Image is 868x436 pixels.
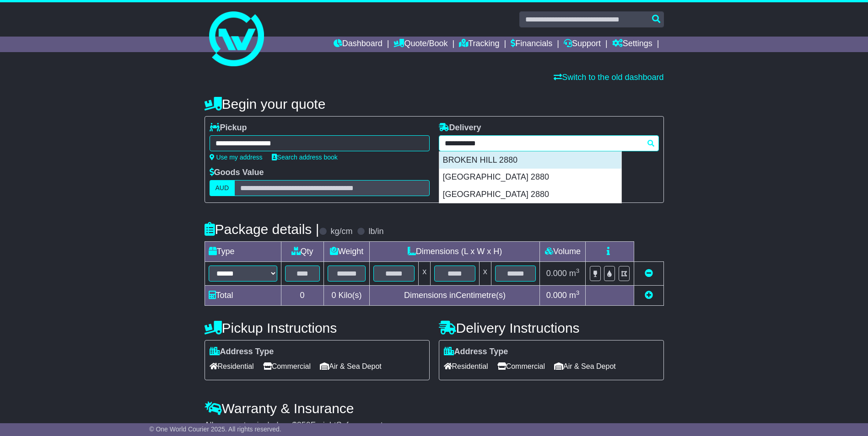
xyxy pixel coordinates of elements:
a: Quote/Book [394,37,447,52]
typeahead: Please provide city [439,135,659,151]
td: 0 [281,286,323,306]
label: Address Type [444,347,508,357]
span: 250 [297,420,311,430]
a: Support [564,37,601,52]
div: All our quotes include a $ FreightSafe warranty. [205,420,664,431]
span: 0 [331,291,336,300]
span: Commercial [263,359,311,373]
td: Kilo(s) [323,286,370,306]
h4: Package details | [205,222,319,237]
div: [GEOGRAPHIC_DATA] 2880 [439,169,621,186]
td: x [419,262,431,286]
label: Address Type [210,347,274,357]
h4: Begin your quote [205,96,664,112]
td: x [479,262,491,286]
a: Remove this item [645,269,653,278]
span: Air & Sea Depot [554,359,616,373]
label: AUD [210,180,235,196]
div: BROKEN HILL 2880 [439,152,621,169]
label: Pickup [210,123,247,133]
a: Settings [612,37,652,52]
td: Dimensions (L x W x H) [370,242,540,262]
span: m [569,291,580,300]
a: Tracking [459,37,499,52]
td: Dimensions in Centimetre(s) [370,286,540,306]
span: Residential [210,359,254,373]
label: lb/in [368,227,383,237]
span: Commercial [497,359,545,373]
h4: Delivery Instructions [439,320,664,335]
a: Financials [511,37,552,52]
td: Qty [281,242,323,262]
h4: Pickup Instructions [205,320,430,335]
td: Weight [323,242,370,262]
span: Air & Sea Depot [320,359,382,373]
a: Add new item [645,291,653,300]
a: Dashboard [334,37,383,52]
label: Delivery [439,123,481,133]
span: Residential [444,359,488,373]
label: Goods Value [210,168,264,178]
span: m [569,269,580,278]
sup: 3 [576,267,580,274]
td: Volume [540,242,586,262]
span: 0.000 [546,269,567,278]
div: [GEOGRAPHIC_DATA] 2880 [439,186,621,203]
a: Search address book [272,154,338,161]
td: Type [205,242,281,262]
a: Use my address [210,154,263,161]
a: Switch to the old dashboard [554,73,663,82]
span: © One World Courier 2025. All rights reserved. [149,425,281,433]
label: kg/cm [330,227,352,237]
h4: Warranty & Insurance [205,401,664,416]
td: Total [205,286,281,306]
span: 0.000 [546,291,567,300]
sup: 3 [576,289,580,296]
